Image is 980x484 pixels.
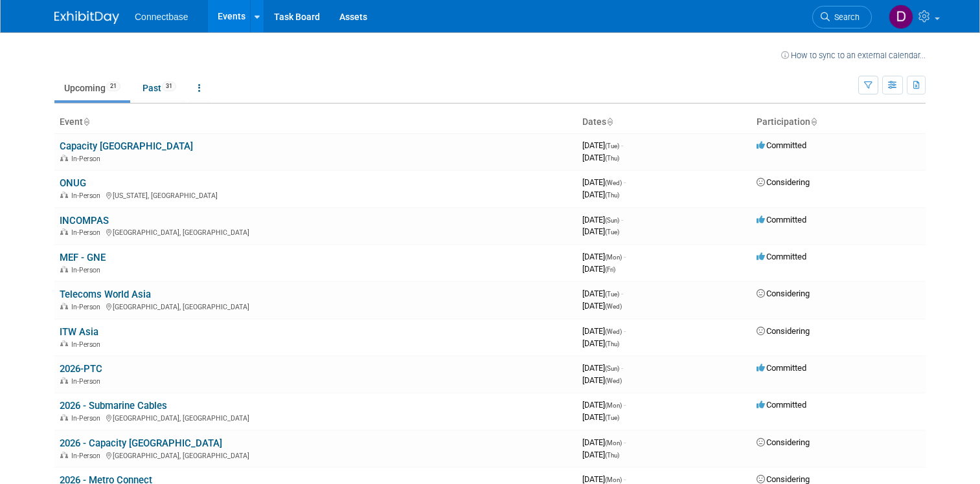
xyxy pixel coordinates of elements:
[60,266,68,272] img: In-Person Event
[605,377,622,384] span: (Wed)
[582,375,622,385] span: [DATE]
[54,76,130,100] a: Upcoming21
[60,303,68,309] img: In-Person Event
[60,215,109,226] a: INCOMPAS
[60,226,572,237] div: [GEOGRAPHIC_DATA], [GEOGRAPHIC_DATA]
[60,177,86,189] a: ONUG
[60,252,106,263] a: MEF - GNE
[71,192,104,200] span: In-Person
[582,215,623,225] span: [DATE]
[757,252,806,261] span: Committed
[889,5,913,29] img: Daniel Suarez
[621,289,623,298] span: -
[582,301,622,311] span: [DATE]
[582,400,626,410] span: [DATE]
[605,291,619,298] span: (Tue)
[757,474,810,484] span: Considering
[71,414,104,423] span: In-Person
[60,190,572,200] div: [US_STATE], [GEOGRAPHIC_DATA]
[582,363,623,373] span: [DATE]
[582,338,619,348] span: [DATE]
[624,400,626,410] span: -
[605,217,619,224] span: (Sun)
[582,252,626,261] span: [DATE]
[757,326,810,336] span: Considering
[751,111,926,133] th: Participation
[582,153,619,162] span: [DATE]
[621,215,623,225] span: -
[757,363,806,373] span: Committed
[810,116,817,127] a: Sort by Participation Type
[812,6,872,28] a: Search
[605,142,619,149] span: (Tue)
[60,155,68,161] img: In-Person Event
[621,140,623,150] span: -
[605,303,622,310] span: (Wed)
[71,340,104,349] span: In-Person
[624,326,626,336] span: -
[106,82,120,91] span: 21
[624,252,626,261] span: -
[582,326,626,336] span: [DATE]
[71,155,104,163] span: In-Person
[60,377,68,384] img: In-Person Event
[60,363,102,375] a: 2026-PTC
[605,365,619,372] span: (Sun)
[60,192,68,198] img: In-Person Event
[60,340,68,347] img: In-Person Event
[582,289,623,298] span: [DATE]
[71,266,104,274] span: In-Person
[605,266,615,273] span: (Fri)
[577,111,751,133] th: Dates
[605,228,619,236] span: (Tue)
[83,116,89,127] a: Sort by Event Name
[605,402,622,409] span: (Mon)
[71,228,104,237] span: In-Person
[605,414,619,421] span: (Tue)
[757,289,810,298] span: Considering
[582,264,615,274] span: [DATE]
[757,177,810,187] span: Considering
[71,452,104,460] span: In-Person
[60,437,222,449] a: 2026 - Capacity [GEOGRAPHIC_DATA]
[582,226,619,236] span: [DATE]
[605,155,619,162] span: (Thu)
[60,414,68,421] img: In-Person Event
[624,437,626,447] span: -
[605,328,622,335] span: (Wed)
[60,400,167,412] a: 2026 - Submarine Cables
[605,179,622,186] span: (Wed)
[582,190,619,199] span: [DATE]
[60,412,572,423] div: [GEOGRAPHIC_DATA], [GEOGRAPHIC_DATA]
[757,140,806,150] span: Committed
[605,439,622,446] span: (Mon)
[60,326,98,338] a: ITW Asia
[71,303,104,311] span: In-Person
[830,12,860,22] span: Search
[757,437,810,447] span: Considering
[162,82,176,91] span: 31
[582,450,619,459] span: [DATE]
[605,476,622,483] span: (Mon)
[781,50,926,60] a: How to sync to an external calendar...
[582,474,626,484] span: [DATE]
[71,377,104,386] span: In-Person
[60,450,572,460] div: [GEOGRAPHIC_DATA], [GEOGRAPHIC_DATA]
[60,140,193,152] a: Capacity [GEOGRAPHIC_DATA]
[605,452,619,459] span: (Thu)
[624,474,626,484] span: -
[582,412,619,422] span: [DATE]
[582,437,626,447] span: [DATE]
[606,116,613,127] a: Sort by Start Date
[135,12,188,22] span: Connectbase
[621,363,623,373] span: -
[605,254,622,261] span: (Mon)
[133,76,186,100] a: Past31
[582,140,623,150] span: [DATE]
[605,340,619,347] span: (Thu)
[624,177,626,187] span: -
[605,192,619,199] span: (Thu)
[757,215,806,225] span: Committed
[60,289,151,300] a: Telecoms World Asia
[54,111,577,133] th: Event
